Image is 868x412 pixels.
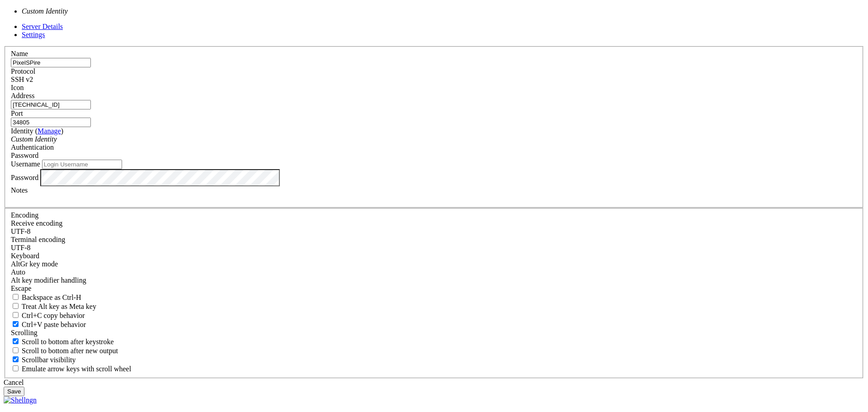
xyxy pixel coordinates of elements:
[4,379,864,387] div: Cancel
[22,321,86,328] span: Ctrl+V paste behavior
[11,58,91,67] input: Server Name
[22,347,118,355] span: Scroll to bottom after new output
[11,84,24,91] label: Icon
[11,252,39,260] label: Keyboard
[11,118,91,127] input: Port Number
[11,100,91,109] input: Host Name or IP
[22,7,68,15] i: Custom Identity
[13,294,19,300] input: Backspace as Ctrl-H
[11,127,63,135] label: Identity
[38,127,61,135] a: Manage
[11,76,857,84] div: SSH v2
[13,356,19,362] input: Scrollbar visibility
[11,244,857,252] div: UTF-8
[11,276,86,284] label: Controls how the Alt key is handled. Escape: Send an ESC prefix. 8-Bit: Add 128 to the typed char...
[11,135,57,143] i: Custom Identity
[4,387,24,396] button: Save
[13,365,19,371] input: Emulate arrow keys with scroll wheel
[22,303,96,310] span: Treat Alt key as Meta key
[22,294,81,301] span: Backspace as Ctrl-H
[11,219,62,227] label: Set the expected encoding for data received from the host. If the encodings do not match, visual ...
[11,365,131,373] label: When using the alternative screen buffer, and DECCKM (Application Cursor Keys) is active, mouse w...
[35,127,63,135] span: ( )
[11,303,96,310] label: Whether the Alt key acts as a Meta key or as a distinct Alt key.
[11,268,25,276] span: Auto
[11,160,40,168] label: Username
[22,31,45,38] a: Settings
[11,329,38,336] label: Scrolling
[11,67,35,75] label: Protocol
[42,160,122,169] input: Login Username
[13,321,19,327] input: Ctrl+V paste behavior
[11,92,34,99] label: Address
[11,227,857,236] div: UTF-8
[11,338,114,346] label: Whether to scroll to the bottom on any keystroke.
[11,152,38,159] span: Password
[11,109,23,117] label: Port
[11,227,31,235] span: UTF-8
[11,135,857,143] div: Custom Identity
[13,347,19,353] input: Scroll to bottom after new output
[11,244,31,251] span: UTF-8
[22,338,114,346] span: Scroll to bottom after keystroke
[13,303,19,309] input: Treat Alt key as Meta key
[11,284,31,292] span: Escape
[4,396,37,404] img: Shellngn
[11,347,118,355] label: Scroll to bottom after new output.
[11,143,54,151] label: Authentication
[11,173,38,181] label: Password
[11,294,81,301] label: If true, the backspace should send BS ('\x08', aka ^H). Otherwise the backspace key should send '...
[11,236,65,243] label: The default terminal encoding. ISO-2022 enables character map translations (like graphics maps). ...
[22,356,76,364] span: Scrollbar visibility
[11,186,28,194] label: Notes
[11,152,857,160] div: Password
[11,312,85,319] label: Ctrl-C copies if true, send ^C to host if false. Ctrl-Shift-C sends ^C to host if true, copies if...
[11,260,58,268] label: Set the expected encoding for data received from the host. If the encodings do not match, visual ...
[22,23,63,30] a: Server Details
[13,338,19,344] input: Scroll to bottom after keystroke
[11,321,86,328] label: Ctrl+V pastes if true, sends ^V to host if false. Ctrl+Shift+V sends ^V to host if true, pastes i...
[22,365,131,373] span: Emulate arrow keys with scroll wheel
[11,76,33,83] span: SSH v2
[11,50,28,57] label: Name
[11,211,38,219] label: Encoding
[13,312,19,318] input: Ctrl+C copy behavior
[11,356,76,364] label: The vertical scrollbar mode.
[22,312,85,319] span: Ctrl+C copy behavior
[11,268,857,276] div: Auto
[11,284,857,293] div: Escape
